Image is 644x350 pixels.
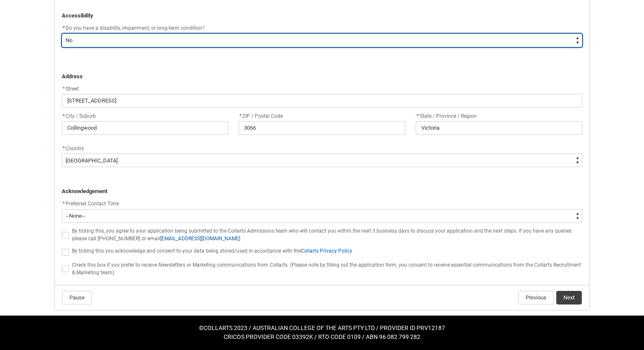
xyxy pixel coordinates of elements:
button: Previous [518,291,554,304]
span: Do you have a disability, impairment, or long-term condition? [66,25,205,31]
abbr: required [63,113,65,119]
abbr: required [63,86,65,92]
button: Next [556,291,582,304]
span: Country [66,145,84,151]
span: ZIP / Postal Code [239,113,283,119]
abbr: required [63,145,65,151]
abbr: required [417,113,419,119]
strong: Address [62,73,83,80]
abbr: required [63,25,65,31]
span: Check this box if you prefer to receive Newsletters or Marketing communications from Collarts. (P... [72,262,581,276]
a: [EMAIL_ADDRESS][DOMAIN_NAME] [160,236,240,242]
span: Preferred Contact Time [66,201,119,207]
span: State / Province / Region [416,113,477,119]
button: Pause [62,291,92,304]
a: Collarts Privacy Policy [301,248,352,254]
strong: Accessibility [62,12,93,19]
span: City / Suburb [62,113,96,119]
abbr: required [239,113,241,119]
span: Street [62,86,79,92]
span: By ticking this, you agree to your application being submitted to the Collarts Admissions team wh... [72,228,572,242]
strong: Acknowledgement [62,188,107,194]
span: By ticking this you acknowledge and consent to your data being stored/used in accordance with the [72,248,352,254]
abbr: required [63,201,65,207]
